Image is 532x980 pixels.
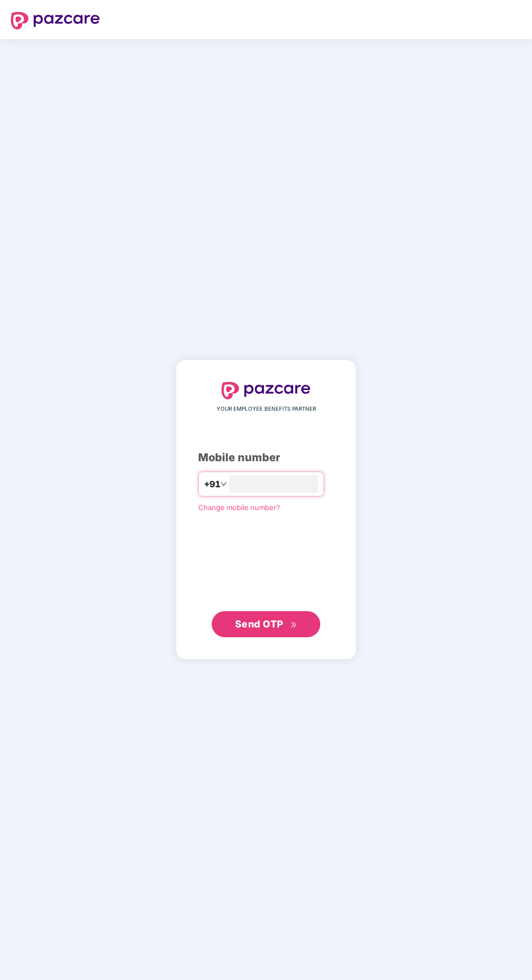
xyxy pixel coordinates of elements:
[220,481,227,487] span: down
[217,405,316,413] span: YOUR EMPLOYEE BENEFITS PARTNER
[221,382,311,399] img: logo
[235,618,283,630] span: Send OTP
[11,12,100,29] img: logo
[212,611,320,637] button: Send OTPdouble-right
[290,621,297,629] span: double-right
[198,503,280,512] a: Change mobile number?
[204,478,220,491] span: +91
[198,449,334,466] div: Mobile number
